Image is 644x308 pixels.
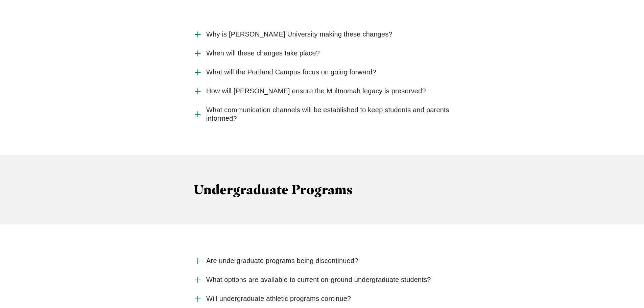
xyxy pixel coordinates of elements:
span: What communication channels will be established to keep students and parents informed? [206,106,451,123]
span: Will undergraduate athletic programs continue? [206,294,351,303]
span: What will the Portland Campus focus on going forward? [206,68,376,76]
span: What options are available to current on-ground undergraduate students? [206,276,431,284]
span: Why is [PERSON_NAME] University making these changes? [206,30,392,39]
span: Are undergraduate programs being discontinued? [206,257,358,265]
span: How will [PERSON_NAME] ensure the Multnomah legacy is preserved? [206,87,426,95]
h3: Undergraduate Programs [193,182,451,197]
span: When will these changes take place? [206,49,320,57]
